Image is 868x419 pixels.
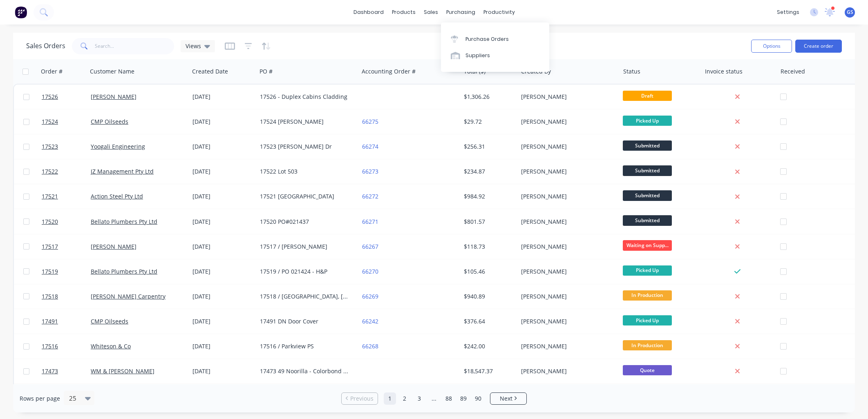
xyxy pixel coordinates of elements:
span: 17491 [42,317,58,325]
span: Submitted [623,215,672,225]
div: Suppliers [465,52,490,59]
a: Next page [490,394,526,403]
button: Options [751,40,792,53]
a: CMP Oilseeds [91,317,128,325]
div: Order # [41,67,63,76]
div: 17473 49 Noorilla - Colorbond Sheeting [260,367,351,375]
a: Bellato Plumbers Pty Ltd [91,218,157,225]
div: $29.72 [464,118,512,126]
a: 66273 [362,167,378,175]
span: 17524 [42,118,58,126]
div: productivity [479,6,519,18]
div: $256.31 [464,143,512,151]
span: 17526 [42,93,58,101]
div: $940.89 [464,292,512,301]
span: 17521 [42,192,58,201]
a: Previous page [342,394,378,403]
div: [DATE] [192,292,253,301]
div: [PERSON_NAME] [521,317,612,325]
a: 17522 [42,159,91,184]
span: 17518 [42,292,58,301]
button: Create order [795,40,842,53]
a: 66270 [362,267,378,275]
a: dashboard [349,6,388,18]
div: [DATE] [192,192,253,201]
span: Submitted [623,165,672,176]
div: $1,306.26 [464,93,512,101]
a: 66275 [362,118,378,125]
a: Yoogali Engineering [91,143,145,150]
a: 66271 [362,218,378,225]
span: Previous [350,394,374,403]
div: sales [420,6,442,18]
a: [PERSON_NAME] [91,93,136,100]
span: Views [186,42,201,50]
div: [PERSON_NAME] [521,218,612,226]
div: [PERSON_NAME] [521,167,612,176]
a: Page 3 [413,392,425,405]
div: [PERSON_NAME] [521,192,612,201]
a: Page 1 is your current page [384,392,396,405]
span: Submitted [623,190,672,201]
div: 17523 [PERSON_NAME] Dr [260,143,351,151]
div: $118.73 [464,243,512,251]
div: 17524 [PERSON_NAME] [260,118,351,126]
div: settings [773,6,803,18]
div: Received [781,67,805,76]
span: In Production [623,290,672,301]
a: Action Steel Pty Ltd [91,192,143,200]
div: [DATE] [192,367,253,375]
input: Search... [95,38,174,54]
div: 17520 PO#021437 [260,218,351,226]
span: Picked Up [623,116,672,126]
div: $801.57 [464,218,512,226]
div: Invoice status [705,67,743,76]
span: GS [847,9,853,16]
a: 66267 [362,243,378,250]
div: [PERSON_NAME] [521,267,612,276]
div: PO # [260,67,273,76]
a: Bellato Plumbers Pty Ltd [91,267,157,275]
div: $242.00 [464,342,512,350]
div: purchasing [442,6,479,18]
div: 17526 - Duplex Cabins Cladding [260,93,351,101]
div: 17491 DN Door Cover [260,317,351,325]
a: 17519 [42,259,91,284]
a: JZ Management Pty Ltd [91,167,154,175]
a: 17473 [42,359,91,383]
div: [PERSON_NAME] [521,292,612,301]
a: Page 2 [398,392,411,405]
div: $984.92 [464,192,512,201]
div: Status [623,67,640,76]
a: 17524 [42,109,91,134]
h1: Sales Orders [26,42,65,50]
span: 17520 [42,218,58,226]
span: Picked Up [623,265,672,276]
a: Page 89 [457,392,470,405]
span: 17522 [42,167,58,176]
a: 17521 [42,184,91,209]
div: [DATE] [192,93,253,101]
a: 17520 [42,209,91,234]
div: [PERSON_NAME] [521,243,612,251]
span: Quote [623,365,672,375]
div: Accounting Order # [362,67,416,76]
a: Purchase Orders [441,31,549,47]
div: [PERSON_NAME] [521,118,612,126]
span: Rows per page [20,394,60,403]
div: products [388,6,420,18]
div: Customer Name [90,67,134,76]
span: 17523 [42,143,58,151]
span: 17516 [42,342,58,350]
div: 17516 / Parkview PS [260,342,351,350]
span: Next [500,394,512,403]
a: 66268 [362,342,378,350]
div: [PERSON_NAME] [521,367,612,375]
div: $376.64 [464,317,512,325]
div: 17519 / PO 021424 - H&P [260,267,351,276]
div: $105.46 [464,267,512,276]
a: WM & [PERSON_NAME] [91,367,154,375]
a: 17523 [42,134,91,159]
a: Suppliers [441,47,549,64]
div: 17521 [GEOGRAPHIC_DATA] [260,192,351,201]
